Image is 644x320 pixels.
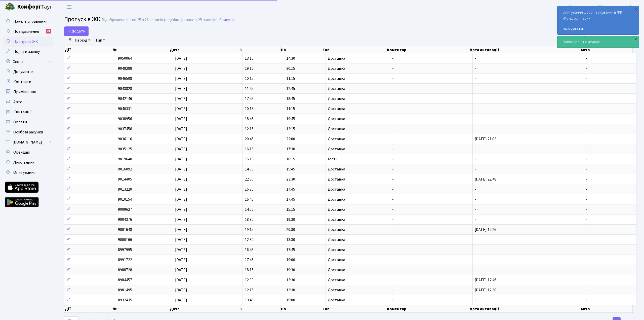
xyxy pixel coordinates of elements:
span: - [392,116,394,122]
span: Доставка [328,107,345,111]
span: 13:30 [286,287,295,293]
span: Доставка [328,177,345,181]
span: - [586,287,587,293]
th: Тип [322,305,387,313]
span: Доставка [328,56,345,60]
th: Дата [169,46,239,53]
span: 16:45 [245,247,254,253]
span: [DATE] [175,76,187,81]
span: - [392,207,394,212]
span: Доставка [328,197,345,201]
span: [DATE] [175,86,187,91]
a: Авто [3,97,53,107]
span: Опитування [13,170,35,175]
span: Доставка [328,258,345,262]
span: [DATE] 22:48 [475,176,496,182]
span: 9040331 [118,106,132,112]
span: - [392,126,394,132]
span: - [392,176,394,182]
span: 19:30 [286,267,295,273]
span: 17:45 [245,257,254,263]
span: Доставка [328,77,345,81]
a: Додати [64,26,89,36]
span: - [586,116,587,122]
a: Лічильники [3,157,53,167]
span: Квитанції [13,109,32,115]
span: Доставка [328,97,345,101]
div: × [633,7,638,12]
span: 16:45 [245,197,254,202]
span: - [475,267,476,273]
span: [DATE] [175,126,187,132]
span: - [392,227,394,232]
span: 8997995 [118,247,132,253]
span: - [392,247,394,253]
span: [DATE] [175,116,187,122]
img: logo.png [5,2,15,12]
span: 22:00 [286,136,295,142]
span: 9042146 [118,96,132,101]
span: [DATE] 12:46 [475,277,496,283]
span: Доставка [328,87,345,91]
span: 22:30 [245,176,254,182]
span: [DATE] [175,247,187,253]
span: 9013220 [118,187,132,192]
span: 19:15 [245,227,254,232]
span: - [586,176,587,182]
span: 13:45 [245,297,254,303]
span: 8932435 [118,297,132,303]
span: - [392,66,394,71]
span: 17:30 [286,146,295,152]
span: - [392,166,394,172]
span: - [586,86,587,91]
span: 12:30 [245,237,254,242]
span: Оплати [13,119,27,125]
span: 9000166 [118,237,132,242]
a: Квитанції [3,107,53,117]
th: № [112,305,169,313]
span: 17:45 [286,197,295,202]
span: 9035125 [118,146,132,152]
span: - [475,166,476,172]
div: × [633,37,638,42]
span: [DATE] [175,156,187,162]
span: - [586,197,587,202]
span: [DATE] [175,176,187,182]
span: 13:30 [286,277,295,283]
span: - [392,197,394,202]
a: Спорт [3,57,53,67]
th: Дії [64,305,112,313]
span: - [392,287,394,293]
span: - [586,227,587,232]
span: 16:15 [245,146,254,152]
span: 12:45 [286,86,295,91]
span: [DATE] [175,237,187,242]
span: [DATE] [175,56,187,61]
span: [DATE] [175,287,187,293]
th: Тип [322,46,387,53]
span: [DATE] [175,207,187,212]
span: Авто [13,99,22,105]
span: Орендарі [13,150,30,155]
span: 12:30 [245,277,254,283]
span: - [586,146,587,152]
div: Відображено з 1 по 25 з 26 записів (відфільтровано з 25 записів). [102,18,218,22]
span: - [586,277,587,283]
th: З [239,305,280,313]
span: Подати заявку [13,49,40,54]
b: [PERSON_NAME] [PERSON_NAME]. Ю. [569,4,638,10]
span: Пропуск в ЖК [64,15,100,24]
span: 9050064 [118,56,132,61]
a: [DOMAIN_NAME] [3,137,53,147]
th: Дата активації [469,46,580,53]
th: Дії [64,46,112,53]
span: 9019640 [118,156,132,162]
span: 20:45 [245,136,254,142]
span: 8984457 [118,277,132,283]
span: - [586,217,587,222]
span: 9043828 [118,86,132,91]
span: - [392,136,394,142]
span: Документи [13,69,33,75]
span: Доставка [328,278,345,282]
span: 20:30 [286,227,295,232]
